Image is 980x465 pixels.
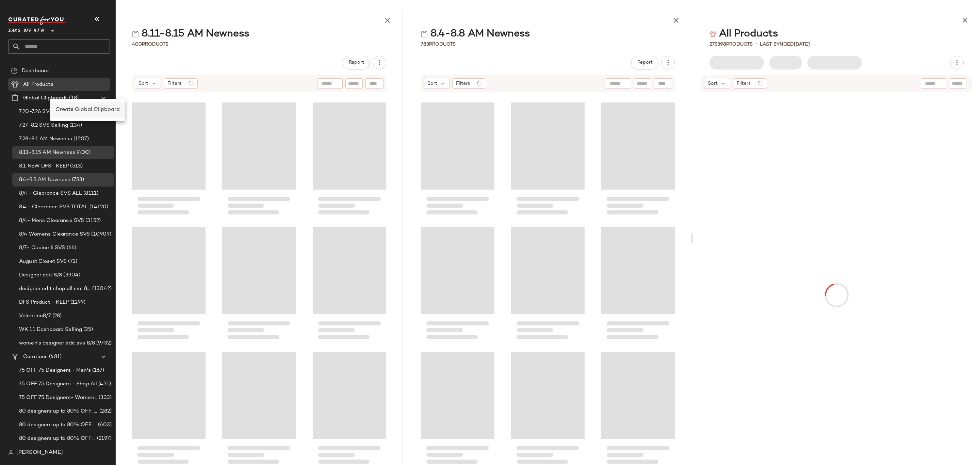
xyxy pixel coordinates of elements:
div: Loading... [132,226,206,345]
span: 7.28-8.1 AM Newness [19,135,72,143]
span: Designer edit 8/8 [19,271,62,279]
span: (451) [97,380,111,388]
span: (134) [68,122,82,129]
span: designer edit shop all svs 8/8 [19,285,91,293]
div: Loading... [421,226,494,345]
div: Loading... [222,101,296,221]
div: Loading... [601,101,675,221]
span: Filters [167,80,181,87]
span: (400) [75,149,91,157]
img: svg%3e [8,450,14,455]
span: Filters [737,80,751,87]
span: • [755,40,757,48]
span: (72) [67,258,77,266]
span: (3152) [84,217,101,225]
button: Report [631,56,658,69]
div: All Products [709,27,778,41]
span: 8/4 - Clearance SVS ALL [19,190,82,197]
span: (8111) [82,190,98,197]
img: svg%3e [132,31,139,37]
img: svg%3e [421,31,428,37]
span: (333) [97,394,112,402]
span: 75 OFF 75 Designers - Men's [19,367,91,374]
span: (13042) [91,285,112,293]
span: 8.1 NEW DFS -KEEP [19,162,69,170]
span: (513) [69,162,83,170]
span: (66) [65,244,77,252]
span: 8/7- Cucinelli SVS [19,244,65,252]
span: DFS Product - KEEP [19,299,69,306]
span: [PERSON_NAME] [16,449,63,457]
div: Products [132,41,168,48]
span: (28) [51,312,62,320]
span: women's designer edit svs 8/8 [19,339,95,347]
span: (783) [70,176,84,184]
span: Sort [427,80,437,87]
span: (167) [91,367,104,374]
span: 7.20-7.26 SVS Selling [19,108,71,116]
button: Report [342,56,370,69]
span: Dashboard [22,67,49,75]
span: All Products [23,81,53,89]
span: (3304) [62,271,80,279]
span: (282) [98,407,112,415]
div: Loading... [601,226,675,345]
span: 80 designers up to 80% OFF: Women's [19,435,96,443]
span: 75 OFF 75 Designers - Shop All [19,380,97,388]
span: 275398 [709,42,726,47]
span: (1299) [69,299,86,306]
span: Report [348,60,364,65]
span: Report [637,60,653,65]
span: 75 OFF 75 Designers- Women's [19,394,97,402]
img: cfy_white_logo.C9jOOHJF.svg [8,16,66,25]
span: (2197) [96,435,112,443]
span: 8.11-8.15 AM Newness [19,149,75,157]
span: (14120) [88,203,109,211]
span: WK 11 Dashboard Selling [19,326,82,334]
span: 8/4- Mens Clearance SVS [19,217,84,225]
p: Last synced [760,41,810,48]
span: (25) [82,326,93,334]
span: (481) [48,353,62,361]
span: Saks OFF 5TH [8,23,44,35]
span: 80 designers up to 80% OFF: Men's [19,421,97,429]
span: Filters [456,80,470,87]
span: (1207) [72,135,89,143]
div: Loading... [313,101,386,221]
span: 400 [132,42,142,47]
div: Loading... [222,226,296,345]
span: 7.27-8.2 SVS Selling [19,122,68,129]
div: 8.4-8.8 AM Newness [421,27,530,41]
span: (10909) [90,230,111,238]
span: 783 [421,42,429,47]
span: 8/4 Womens Clearance SVS [19,230,90,238]
span: (18) [68,94,79,102]
span: Create Global Clipboard [55,107,120,113]
div: Products [709,41,753,48]
span: (9732) [95,339,112,347]
span: (603) [97,421,112,429]
div: Products [421,41,456,48]
div: Loading... [313,226,386,345]
img: svg%3e [709,31,716,37]
div: Loading... [132,101,206,221]
span: 8.4-8.8 AM Newness [19,176,70,184]
span: Sort [138,80,148,87]
span: Global Clipboards [23,94,68,102]
span: [DATE] [794,42,810,47]
img: svg%3e [11,67,18,74]
span: Valentino8/7 [19,312,51,320]
div: Loading... [421,101,494,221]
span: Curations [23,353,48,361]
span: 80 designers up to 80% OFF: All [19,407,98,415]
span: Sort [708,80,718,87]
div: Loading... [511,226,585,345]
div: Loading... [511,101,585,221]
span: August Closet SVS [19,258,67,266]
div: 8.11-8.15 AM Newness [132,27,249,41]
span: 8.4 - Clearance SVS TOTAL [19,203,88,211]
